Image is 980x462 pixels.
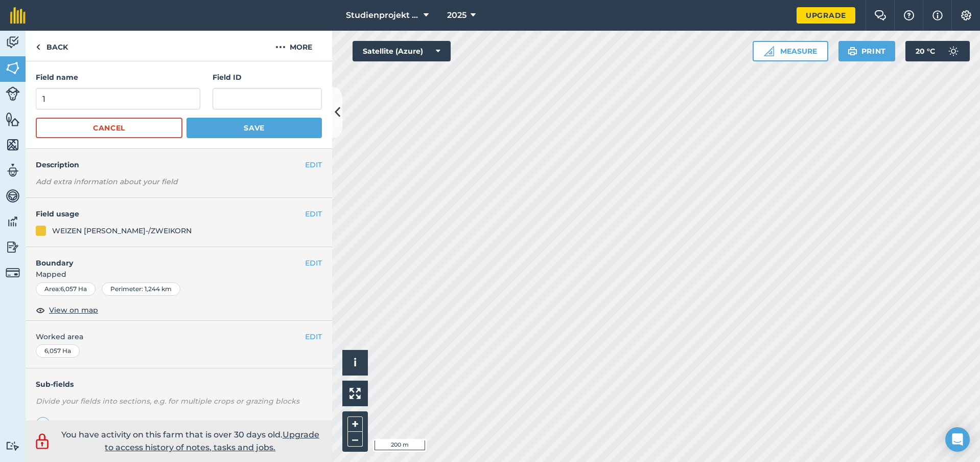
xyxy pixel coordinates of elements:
img: svg+xml;base64,PD94bWwgdmVyc2lvbj0iMS4wIiBlbmNvZGluZz0idXRmLTgiPz4KPCEtLSBHZW5lcmF0b3I6IEFkb2JlIE... [6,86,20,101]
button: Cancel [36,118,182,138]
img: svg+xml;base64,PD94bWwgdmVyc2lvbj0iMS4wIiBlbmNvZGluZz0idXRmLTgiPz4KPCEtLSBHZW5lcmF0b3I6IEFkb2JlIE... [6,266,20,280]
img: svg+xml;base64,PHN2ZyB4bWxucz0iaHR0cDovL3d3dy53My5vcmcvMjAwMC9zdmciIHdpZHRoPSI1NiIgaGVpZ2h0PSI2MC... [6,112,20,127]
em: Divide your fields into sections, e.g. for multiple crops or grazing blocks [36,397,299,406]
h4: Boundary [26,247,305,269]
button: + [347,416,363,432]
img: A cog icon [960,10,972,20]
h4: Field usage [36,208,305,219]
h4: Field name [36,72,200,83]
span: 20 ° C [916,41,935,61]
img: svg+xml;base64,PHN2ZyB4bWxucz0iaHR0cDovL3d3dy53My5vcmcvMjAwMC9zdmciIHdpZHRoPSI1NiIgaGVpZ2h0PSI2MC... [6,137,20,152]
button: View on map [36,304,98,316]
span: Worked area [36,331,322,342]
div: Open Intercom Messenger [945,427,970,452]
img: svg+xml;base64,PHN2ZyB4bWxucz0iaHR0cDovL3d3dy53My5vcmcvMjAwMC9zdmciIHdpZHRoPSIxOSIgaGVpZ2h0PSIyNC... [848,45,857,57]
button: EDIT [305,331,322,342]
button: 20 °C [905,41,970,61]
span: View on map [49,304,98,316]
img: svg+xml;base64,PD94bWwgdmVyc2lvbj0iMS4wIiBlbmNvZGluZz0idXRmLTgiPz4KPCEtLSBHZW5lcmF0b3I6IEFkb2JlIE... [6,188,20,204]
a: Back [26,31,78,61]
button: Measure [753,41,828,61]
button: EDIT [305,257,322,269]
button: EDIT [305,159,322,170]
a: Upgrade [797,7,855,24]
a: Add sub-fields [36,417,124,431]
img: Two speech bubbles overlapping with the left bubble in the forefront [874,10,886,20]
img: svg+xml;base64,PD94bWwgdmVyc2lvbj0iMS4wIiBlbmNvZGluZz0idXRmLTgiPz4KPCEtLSBHZW5lcmF0b3I6IEFkb2JlIE... [943,41,964,61]
img: svg+xml;base64,PD94bWwgdmVyc2lvbj0iMS4wIiBlbmNvZGluZz0idXRmLTgiPz4KPCEtLSBHZW5lcmF0b3I6IEFkb2JlIE... [6,214,20,229]
h4: Sub-fields [26,379,332,390]
h4: Description [36,159,322,170]
button: Save [186,118,322,138]
span: i [354,356,357,369]
img: Ruler icon [764,46,774,56]
img: svg+xml;base64,PD94bWwgdmVyc2lvbj0iMS4wIiBlbmNvZGluZz0idXRmLTgiPz4KPCEtLSBHZW5lcmF0b3I6IEFkb2JlIE... [6,35,20,50]
span: Mapped [26,269,332,280]
button: i [342,350,368,376]
span: Studienprojekt 25 [346,9,419,21]
img: svg+xml;base64,PD94bWwgdmVyc2lvbj0iMS4wIiBlbmNvZGluZz0idXRmLTgiPz4KPCEtLSBHZW5lcmF0b3I6IEFkb2JlIE... [6,239,20,255]
em: Add extra information about your field [36,177,178,186]
img: svg+xml;base64,PHN2ZyB4bWxucz0iaHR0cDovL3d3dy53My5vcmcvMjAwMC9zdmciIHdpZHRoPSI1NiIgaGVpZ2h0PSI2MC... [6,60,20,76]
button: More [255,31,332,61]
img: svg+xml;base64,PHN2ZyB4bWxucz0iaHR0cDovL3d3dy53My5vcmcvMjAwMC9zdmciIHdpZHRoPSIxNCIgaGVpZ2h0PSIyNC... [39,418,46,430]
p: You have activity on this farm that is over 30 days old. [56,428,324,454]
img: svg+xml;base64,PHN2ZyB4bWxucz0iaHR0cDovL3d3dy53My5vcmcvMjAwMC9zdmciIHdpZHRoPSIxOCIgaGVpZ2h0PSIyNC... [36,304,45,316]
img: fieldmargin Logo [10,7,26,24]
div: Perimeter : 1,244 km [102,282,180,296]
img: A question mark icon [903,10,915,20]
img: svg+xml;base64,PHN2ZyB4bWxucz0iaHR0cDovL3d3dy53My5vcmcvMjAwMC9zdmciIHdpZHRoPSIxNyIgaGVpZ2h0PSIxNy... [932,9,943,21]
button: Print [838,41,896,61]
img: svg+xml;base64,PD94bWwgdmVyc2lvbj0iMS4wIiBlbmNvZGluZz0idXRmLTgiPz4KPCEtLSBHZW5lcmF0b3I6IEFkb2JlIE... [33,432,51,451]
div: Area : 6,057 Ha [36,282,96,296]
span: 2025 [447,9,466,21]
button: – [347,432,363,447]
img: svg+xml;base64,PHN2ZyB4bWxucz0iaHR0cDovL3d3dy53My5vcmcvMjAwMC9zdmciIHdpZHRoPSIyMCIgaGVpZ2h0PSIyNC... [275,41,286,53]
img: svg+xml;base64,PD94bWwgdmVyc2lvbj0iMS4wIiBlbmNvZGluZz0idXRmLTgiPz4KPCEtLSBHZW5lcmF0b3I6IEFkb2JlIE... [6,163,20,178]
img: svg+xml;base64,PD94bWwgdmVyc2lvbj0iMS4wIiBlbmNvZGluZz0idXRmLTgiPz4KPCEtLSBHZW5lcmF0b3I6IEFkb2JlIE... [6,441,20,451]
img: Four arrows, one pointing top left, one top right, one bottom right and the last bottom left [349,388,361,399]
button: Satellite (Azure) [353,41,451,61]
img: svg+xml;base64,PHN2ZyB4bWxucz0iaHR0cDovL3d3dy53My5vcmcvMjAwMC9zdmciIHdpZHRoPSI5IiBoZWlnaHQ9IjI0Ii... [36,41,40,53]
h4: Field ID [213,72,322,83]
div: 6,057 Ha [36,344,80,358]
button: EDIT [305,208,322,219]
div: WEIZEN [PERSON_NAME]-/ZWEIKORN [52,225,192,236]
